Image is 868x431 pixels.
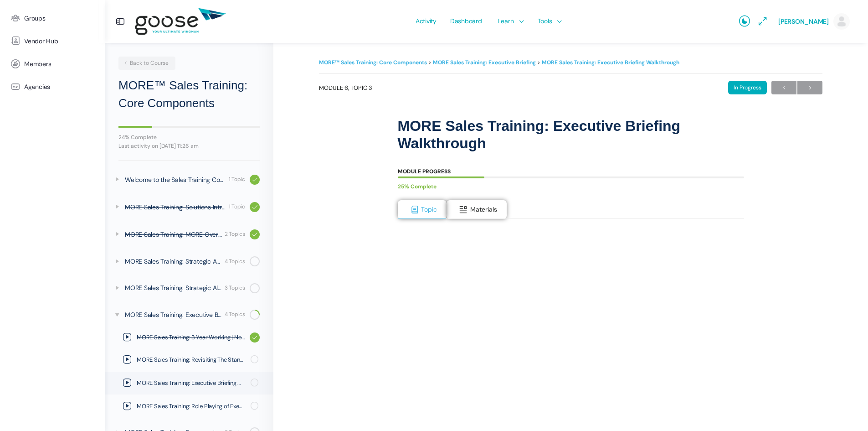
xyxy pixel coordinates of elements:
[225,230,245,239] div: 2 Topics
[822,387,868,431] iframe: Chat Widget
[229,175,245,184] div: 1 Topic
[225,310,245,319] div: 4 Topics
[797,82,822,94] span: →
[771,81,796,94] a: ←Previous
[105,222,273,247] a: MORE Sales Training: MORE Overview 2 Topics
[137,333,245,342] span: MORE Sales Training: 3 Year Working | Not Working
[433,59,536,66] a: MORE Sales Training: Executive Briefing
[118,135,260,140] div: 24% Complete
[105,195,273,219] a: MORE Sales Training: Solutions Introduced 1 Topic
[137,379,245,388] span: MORE Sales Training: Executive Briefing Walkthrough
[319,85,372,91] span: Module 6, Topic 3
[118,143,260,149] div: Last activity on [DATE] 11:26 am
[105,327,273,348] a: MORE Sales Training: 3 Year Working | Not Working
[24,83,50,91] span: Agencies
[797,81,822,94] a: Next→
[398,181,735,193] div: 25% Complete
[125,229,222,239] div: MORE Sales Training: MORE Overview
[5,52,100,75] a: Members
[470,205,497,213] span: Materials
[5,7,100,30] a: Groups
[125,283,222,293] div: MORE Sales Training: Strategic Alignment Plan
[105,276,273,300] a: MORE Sales Training: Strategic Alignment Plan 3 Topics
[398,169,451,174] div: Module Progress
[105,303,273,327] a: MORE Sales Training: Executive Briefing 4 Topics
[105,395,273,418] a: MORE Sales Training: Role Playing of Executive Briefing
[125,256,222,266] div: MORE Sales Training: Strategic Analysis
[421,205,437,213] span: Topic
[398,117,744,152] h1: MORE Sales Training: Executive Briefing Walkthrough
[5,75,100,98] a: Agencies
[125,202,226,212] div: MORE Sales Training: Solutions Introduced
[125,175,226,185] div: Welcome to the Sales Training Course
[542,59,679,66] a: MORE Sales Training: Executive Briefing Walkthrough
[728,81,767,94] div: In Progress
[771,82,796,94] span: ←
[105,167,273,192] a: Welcome to the Sales Training Course 1 Topic
[137,402,245,411] span: MORE Sales Training: Role Playing of Executive Briefing
[118,57,175,70] a: Back to Course
[123,59,169,67] span: Back to Course
[225,257,245,266] div: 4 Topics
[24,15,46,22] span: Groups
[125,310,222,320] div: MORE Sales Training: Executive Briefing
[225,284,245,292] div: 3 Topics
[105,372,273,395] a: MORE Sales Training: Executive Briefing Walkthrough
[778,17,829,26] span: [PERSON_NAME]
[118,77,260,112] h2: MORE™ Sales Training: Core Components
[105,249,273,273] a: MORE Sales Training: Strategic Analysis 4 Topics
[105,348,273,371] a: MORE Sales Training: Revisiting The Standard + Meeting’s Intent
[229,203,245,211] div: 1 Topic
[24,37,58,45] span: Vendor Hub
[24,60,51,68] span: Members
[137,355,245,364] span: MORE Sales Training: Revisiting The Standard + Meeting’s Intent
[5,30,100,52] a: Vendor Hub
[319,59,427,66] a: MORE™ Sales Training: Core Components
